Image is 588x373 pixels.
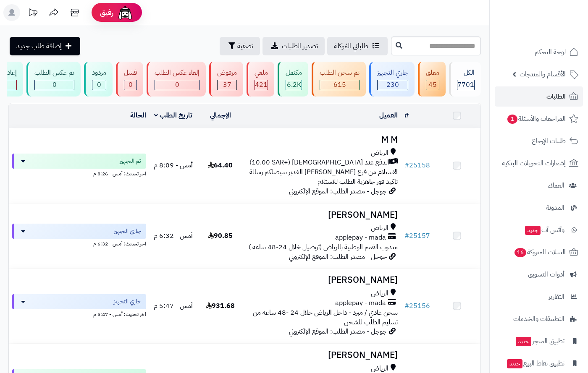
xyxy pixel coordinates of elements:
span: 64.40 [208,160,233,170]
a: ملغي 421 [245,62,276,97]
a: تم شحن الطلب 615 [310,62,367,97]
span: جوجل - مصدر الطلب: الموقع الإلكتروني [289,326,387,336]
span: أمس - 5:47 م [154,301,193,311]
span: جاري التجهيز [114,297,141,306]
span: تصدير الطلبات [282,41,318,51]
span: طلباتي المُوكلة [334,41,368,51]
h3: M M [247,135,398,145]
div: 0 [92,80,106,90]
span: 0 [175,80,179,90]
span: تم التجهيز [120,157,141,165]
span: 16 [514,248,526,258]
a: أدوات التسويق [495,264,583,284]
span: المدونة [546,202,564,214]
span: تطبيق نقاط البيع [506,357,564,369]
a: تطبيق المتجرجديد [495,331,583,351]
a: السلات المتروكة16 [495,242,583,262]
div: مكتمل [286,68,302,78]
div: 37 [218,80,236,90]
span: # [404,301,409,311]
a: طلبات الإرجاع [495,131,583,151]
div: 230 [378,80,408,90]
a: الإجمالي [210,110,231,120]
div: 0 [35,80,74,90]
span: إضافة طلب جديد [16,41,62,51]
a: وآتس آبجديد [495,220,583,240]
span: شحن عادي / مبرد - داخل الرياض خلال 24 -48 ساعه من تسليم الطلب للشحن [253,308,398,327]
a: #25158 [404,160,430,170]
div: فشل [124,68,137,78]
span: 6.2K [287,80,301,90]
span: لوحة التحكم [535,46,566,58]
span: تطبيق المتجر [515,335,564,347]
a: مكتمل 6.2K [276,62,310,97]
div: إلغاء عكس الطلب [155,68,199,78]
span: التقارير [549,291,564,303]
span: الأقسام والمنتجات [520,68,566,80]
a: إضافة طلب جديد [10,37,80,55]
a: مرفوض 37 [207,62,245,97]
div: اخر تحديث: أمس - 5:47 م [12,309,146,318]
span: جوجل - مصدر الطلب: الموقع الإلكتروني [289,252,387,262]
div: تم شحن الطلب [320,68,360,78]
span: 0 [52,80,57,90]
div: مرفوض [217,68,237,78]
a: التطبيقات والخدمات [495,309,583,329]
a: فشل 0 [114,62,145,97]
span: 230 [386,80,399,90]
h3: [PERSON_NAME] [247,275,398,285]
span: 1 [507,115,517,124]
span: الرياض [371,289,388,298]
span: المراجعات والأسئلة [507,113,566,125]
a: إلغاء عكس الطلب 0 [145,62,207,97]
div: معلق [426,68,439,78]
div: اخر تحديث: أمس - 8:26 م [12,169,146,177]
span: إشعارات التحويلات البنكية [502,157,566,169]
span: مندوب القمم الوطنية بالرياض (توصيل خلال 24-48 ساعه ) [249,242,398,252]
a: لوحة التحكم [495,42,583,62]
div: 0 [124,80,136,90]
span: أمس - 6:32 م [154,231,193,241]
span: جاري التجهيز [114,227,141,235]
a: العملاء [495,175,583,196]
span: الاستلام من فرع [PERSON_NAME] الغدير سيصلكم رسالة تاكيد فور جاهزية الطلب للاستلام [249,167,398,187]
a: الكل7701 [447,62,483,97]
a: العميل [379,110,398,120]
span: تصفية [237,41,253,51]
h3: [PERSON_NAME] [247,350,398,360]
div: 6178 [286,80,302,90]
a: جاري التجهيز 230 [367,62,416,97]
a: المدونة [495,198,583,218]
span: التطبيقات والخدمات [513,313,564,325]
div: 615 [320,80,359,90]
div: تم عكس الطلب [34,68,74,78]
a: تاريخ الطلب [154,110,192,120]
span: جديد [507,359,522,368]
span: الرياض [371,223,388,233]
div: مردود [92,68,106,78]
a: التقارير [495,287,583,307]
a: الحالة [130,110,146,120]
a: # [404,110,409,120]
span: العملاء [548,180,564,191]
div: الكل [457,68,475,78]
span: # [404,231,409,241]
a: تحديثات المنصة [22,4,43,23]
span: 90.85 [208,231,233,241]
span: السلات المتروكة [514,246,566,258]
span: الدفع عند [DEMOGRAPHIC_DATA] (+10.00 SAR) [249,158,389,167]
a: #25157 [404,231,430,241]
div: 45 [426,80,439,90]
span: طلبات الإرجاع [532,135,566,147]
span: 931.68 [206,301,235,311]
span: الرياض [371,148,388,158]
span: 421 [255,80,268,90]
span: 45 [428,80,437,90]
div: جاري التجهيز [377,68,408,78]
span: رفيق [100,8,113,18]
span: جوجل - مصدر الطلب: الموقع الإلكتروني [289,186,387,196]
button: تصفية [220,37,260,55]
span: أدوات التسويق [528,269,564,280]
a: الطلبات [495,86,583,107]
